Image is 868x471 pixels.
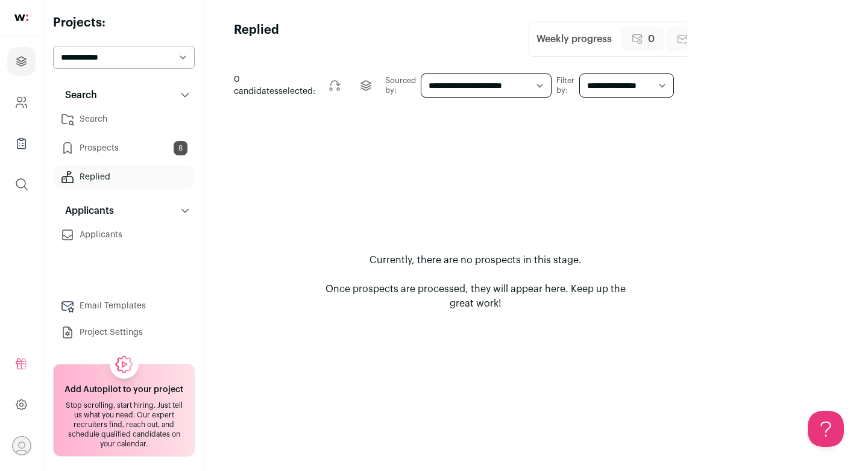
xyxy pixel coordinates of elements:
[7,129,36,158] a: Company Lists
[234,22,279,57] h1: Replied
[12,436,31,455] button: Open dropdown
[234,73,315,98] span: selected:
[234,75,278,96] span: 0 candidates
[64,384,183,396] h2: Add Autopilot to your project
[61,401,187,449] div: Stop scrolling, start hiring. Just tell us what you need. Our expert recruiters find, reach out, ...
[53,14,195,31] h2: Projects:
[53,107,195,131] a: Search
[53,294,195,318] a: Email Templates
[14,14,28,21] img: wellfound-shorthand-0d5821cbd27db2630d0214b213865d53afaa358527fdda9d0ea32b1df1b89c2c.svg
[7,47,36,76] a: Projects
[536,32,612,46] div: Weekly progress
[7,88,36,117] a: Company and ATS Settings
[53,320,195,345] a: Project Settings
[58,88,97,102] p: Search
[53,165,195,189] a: Replied
[385,76,416,95] label: Sourced by:
[53,223,195,247] a: Applicants
[370,253,582,267] p: Currently, there are no prospects in this stage.
[325,282,626,311] p: Once prospects are processed, they will appear here. Keep up the great work!
[808,411,844,447] iframe: Help Scout Beacon - Open
[53,83,195,107] button: Search
[53,364,195,457] a: Add Autopilot to your project Stop scrolling, start hiring. Just tell us what you need. Our exper...
[174,141,187,155] span: 8
[53,199,195,223] button: Applicants
[53,136,195,160] a: Prospects8
[58,204,114,218] p: Applicants
[556,76,574,95] label: Filter by:
[648,32,655,46] span: 0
